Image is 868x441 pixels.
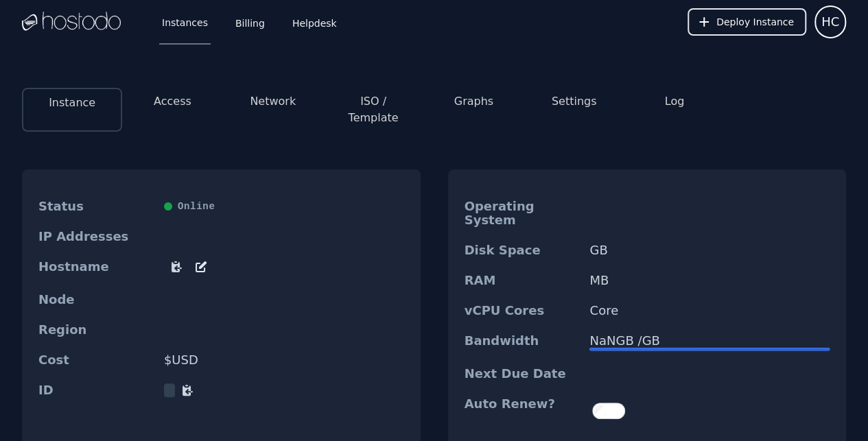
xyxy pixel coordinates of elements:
[465,243,579,257] dt: Disk Space
[164,200,404,213] div: Online
[665,93,685,110] button: Log
[716,15,794,29] span: Deploy Instance
[465,304,579,318] dt: vCPU Cores
[22,12,121,32] img: Logo
[38,293,153,307] dt: Node
[688,8,806,36] button: Deploy Instance
[465,367,579,381] dt: Next Due Date
[465,274,579,287] dt: RAM
[552,93,597,110] button: Settings
[334,93,412,126] button: ISO / Template
[589,304,830,318] dd: Core
[814,5,846,38] button: User menu
[164,353,404,367] dd: $ USD
[38,230,153,243] dt: IP Addresses
[49,95,95,111] button: Instance
[38,200,153,213] dt: Status
[38,260,153,276] dt: Hostname
[589,334,830,348] div: NaN GB / GB
[154,93,191,110] button: Access
[465,334,579,350] dt: Bandwidth
[465,200,579,227] dt: Operating System
[589,274,830,287] dd: MB
[38,383,153,397] dt: ID
[821,12,839,32] span: HC
[38,353,153,367] dt: Cost
[38,323,153,337] dt: Region
[589,243,830,257] dd: GB
[465,397,579,425] dt: Auto Renew?
[454,93,493,110] button: Graphs
[250,93,296,110] button: Network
